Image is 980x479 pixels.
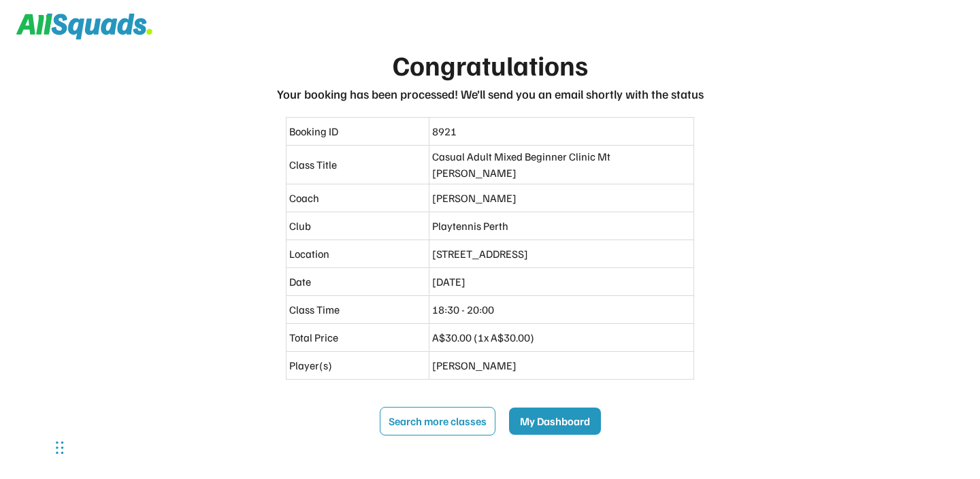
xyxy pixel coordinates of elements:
[432,246,691,262] div: [STREET_ADDRESS]
[380,407,495,435] button: Search more classes
[289,357,426,374] div: Player(s)
[432,148,691,181] div: Casual Adult Mixed Beginner Clinic Mt [PERSON_NAME]
[289,190,426,206] div: Coach
[289,156,426,173] div: Class Title
[432,301,691,318] div: 18:30 - 20:00
[432,329,691,346] div: A$30.00 (1x A$30.00)
[432,357,691,374] div: [PERSON_NAME]
[432,218,691,234] div: Playtennis Perth
[509,408,601,435] button: My Dashboard
[289,329,426,346] div: Total Price
[432,123,691,139] div: 8921
[16,14,152,39] img: Squad%20Logo.svg
[277,85,704,103] div: Your booking has been processed! We’ll send you an email shortly with the status
[289,301,426,318] div: Class Time
[289,246,426,262] div: Location
[289,123,426,139] div: Booking ID
[432,274,691,290] div: [DATE]
[432,190,691,206] div: [PERSON_NAME]
[289,274,426,290] div: Date
[289,218,426,234] div: Club
[393,44,588,85] div: Congratulations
